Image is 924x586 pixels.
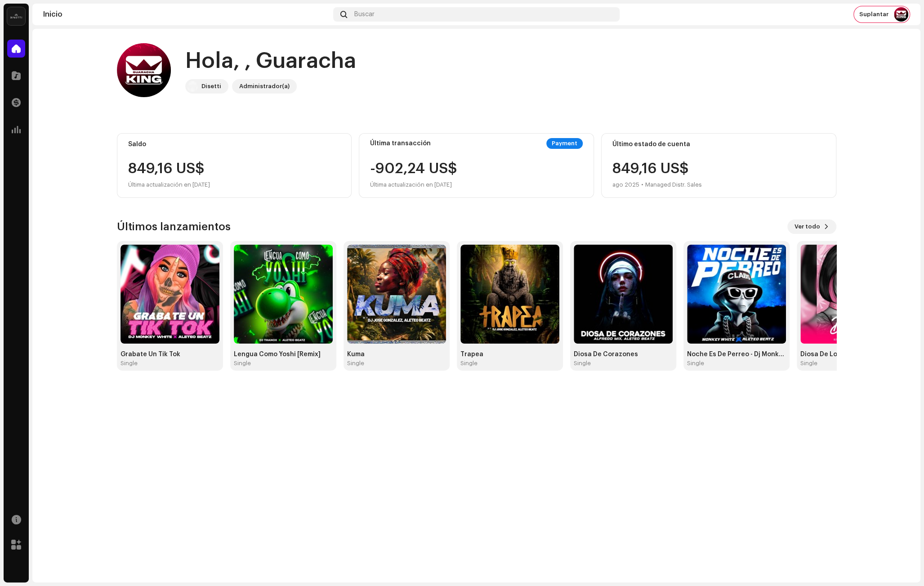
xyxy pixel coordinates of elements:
[234,360,251,367] div: Single
[800,245,899,344] img: 52262e0e-5805-44f8-96c3-345491443724
[347,360,364,367] div: Single
[185,47,356,76] div: Hola, , Guaracha
[7,7,25,25] img: 02a7c2d3-3c89-4098-b12f-2ff2945c95ee
[894,7,908,22] img: 4e8b2cc8-20e7-4819-b063-0582a284aa8e
[641,179,643,190] div: •
[347,245,446,344] img: 7cb30bec-1ff5-4346-9d51-700a0a2e968e
[354,11,375,18] span: Buscar
[128,141,341,148] div: Saldo
[234,351,333,358] div: Lengua Como Yoshi [Remix]
[117,43,171,97] img: 4e8b2cc8-20e7-4819-b063-0582a284aa8e
[687,360,704,367] div: Single
[574,351,673,358] div: Diosa De Corazones
[121,360,138,367] div: Single
[239,81,290,92] div: Administrador(a)
[43,11,330,18] div: Inicio
[201,81,221,92] div: Disetti
[460,360,478,367] div: Single
[574,245,673,344] img: d2674f23-7f2a-4182-94ec-1355bd4a98bf
[370,140,431,147] div: Última transacción
[234,245,333,344] img: 3c9b009c-3515-454a-b3a0-302d60a05e74
[460,351,559,358] div: Trapea
[370,179,457,190] div: Última actualización en [DATE]
[601,133,836,198] re-o-card-value: Último estado de cuenta
[121,245,219,344] img: 5d8f05be-d7de-45ae-b61f-3f4055ecb4ff
[800,351,899,358] div: Diosa De Los Corazones
[645,179,702,190] div: Managed Distr. Sales
[546,138,583,149] div: Payment
[800,360,817,367] div: Single
[612,179,639,190] div: ago 2025
[460,245,559,344] img: 34272372-58fb-43e7-bacf-657fe620d428
[795,218,820,236] span: Ver todo
[187,81,198,92] img: 02a7c2d3-3c89-4098-b12f-2ff2945c95ee
[687,351,786,358] div: Noche Es De Perreo - Dj Monkey [PERSON_NAME], Alete Beatz
[347,351,446,358] div: Kuma
[117,133,352,198] re-o-card-value: Saldo
[687,245,786,344] img: 8455f24c-c136-4c98-87ed-8aae135cf64b
[859,11,888,18] span: Suplantar
[128,179,341,190] div: Última actualización en [DATE]
[574,360,591,367] div: Single
[121,351,219,358] div: Grabate Un Tik Tok
[787,219,836,234] button: Ver todo
[612,141,825,148] div: Último estado de cuenta
[117,219,231,234] h3: Últimos lanzamientos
